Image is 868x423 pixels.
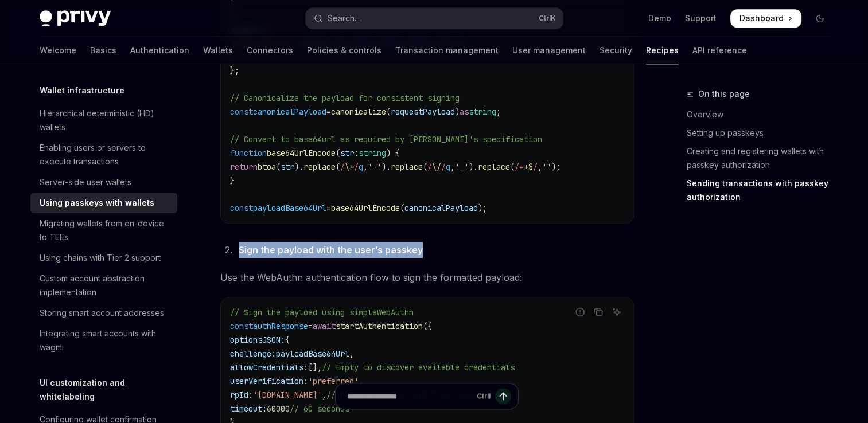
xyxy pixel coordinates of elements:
[354,162,359,172] span: /
[230,362,308,373] span: allowCredentials:
[40,196,154,210] div: Using passkeys with wallets
[368,162,382,172] span: '-'
[276,162,281,172] span: (
[328,11,360,25] div: Search...
[495,388,511,404] button: Send message
[359,376,363,386] span: ,
[130,37,189,64] a: Authentication
[40,217,170,244] div: Migrating wallets from on-device to TEEs
[336,148,340,158] span: (
[687,142,838,174] a: Creating and registering wallets with passkey authorization
[423,162,427,172] span: (
[427,162,432,172] span: /
[30,172,177,193] a: Server-side user wallets
[478,162,510,172] span: replace
[230,93,460,103] span: // Canonicalize the payload for consistent signing
[573,304,587,319] button: Report incorrect code
[40,107,170,134] div: Hierarchical deterministic (HD) wallets
[340,148,354,158] span: str
[40,37,76,64] a: Welcome
[40,10,111,26] img: dark logo
[230,335,285,345] span: optionsJSON:
[446,162,450,172] span: g
[30,138,177,172] a: Enabling users or servers to execute transactions
[306,8,563,29] button: Open search
[285,335,290,345] span: {
[386,148,400,158] span: ) {
[455,162,469,172] span: '_'
[331,203,400,213] span: base64UrlEncode
[90,37,116,64] a: Basics
[230,321,253,331] span: const
[230,307,414,318] span: // Sign the payload using simpleWebAuthn
[347,383,472,409] input: Ask a question...
[739,13,784,24] span: Dashboard
[331,107,386,117] span: canonicalize
[308,376,359,386] span: 'preferred'
[496,107,501,117] span: ;
[40,272,170,299] div: Custom account abstraction implementation
[510,162,515,172] span: (
[336,162,340,172] span: (
[30,248,177,268] a: Using chains with Tier 2 support
[345,162,354,172] span: \+
[230,65,239,76] span: };
[326,107,331,117] span: =
[455,107,460,117] span: )
[386,107,391,117] span: (
[432,162,441,172] span: \/
[512,37,586,64] a: User management
[220,269,634,285] span: Use the WebAuthn authentication flow to sign the formatted payload:
[646,37,679,64] a: Recipes
[267,148,336,158] span: base64UrlEncode
[40,306,164,320] div: Storing smart account addresses
[307,37,382,64] a: Policies & controls
[648,13,671,24] a: Demo
[539,14,556,23] span: Ctrl K
[450,162,455,172] span: ,
[322,362,515,373] span: // Empty to discover available credentials
[281,162,294,172] span: str
[528,162,533,172] span: $
[230,134,542,144] span: // Convert to base64url as required by [PERSON_NAME]'s specification
[230,203,253,213] span: const
[276,348,349,359] span: payloadBase64Url
[30,213,177,248] a: Migrating wallets from on-device to TEEs
[326,203,331,213] span: =
[40,141,170,169] div: Enabling users or servers to execute transactions
[382,162,391,172] span: ).
[400,203,404,213] span: (
[685,13,717,24] a: Support
[423,321,432,331] span: ({
[230,162,258,172] span: return
[247,37,293,64] a: Connectors
[239,244,423,256] strong: Sign the payload with the user’s passkey
[253,203,326,213] span: payloadBase64Url
[253,321,308,331] span: authResponse
[698,87,750,101] span: On this page
[478,203,487,213] span: );
[308,362,322,373] span: [],
[538,162,542,172] span: ,
[391,162,423,172] span: replace
[349,348,354,359] span: ,
[359,162,363,172] span: g
[524,162,528,172] span: +
[542,162,551,172] span: ''
[40,175,131,189] div: Server-side user wallets
[294,162,303,172] span: ).
[515,162,524,172] span: /=
[533,162,538,172] span: /
[230,175,235,186] span: }
[609,304,624,319] button: Ask AI
[460,107,469,117] span: as
[687,105,838,124] a: Overview
[391,107,455,117] span: requestPayload
[30,193,177,213] a: Using passkeys with wallets
[230,376,308,386] span: userVerification:
[336,321,423,331] span: startAuthentication
[258,162,276,172] span: btoa
[30,303,177,323] a: Storing smart account addresses
[230,348,276,359] span: challenge:
[692,37,747,64] a: API reference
